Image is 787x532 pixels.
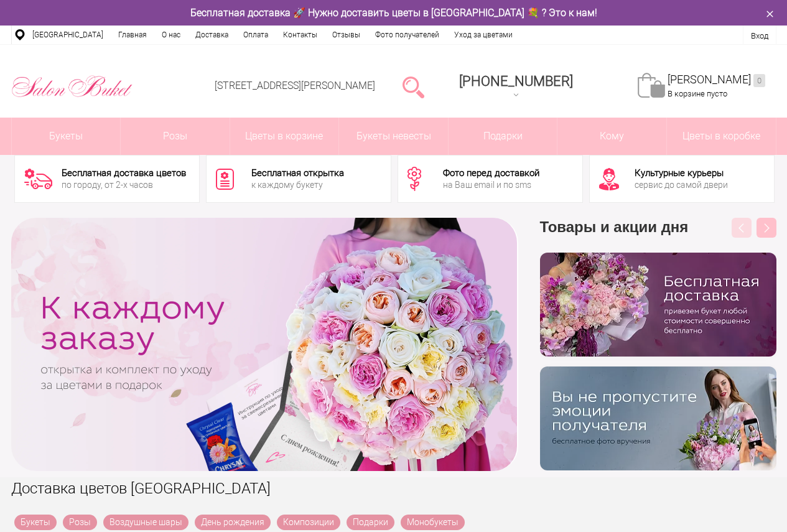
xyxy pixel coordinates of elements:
[103,515,189,530] a: Воздушные шары
[443,169,539,178] div: Фото перед доставкой
[452,69,580,105] a: [PHONE_NUMBER]
[635,180,728,189] div: сервис до самой двери
[251,169,344,178] div: Бесплатная открытка
[188,26,236,44] a: Доставка
[63,515,97,530] a: Розы
[668,89,727,98] span: В корзине пусто
[635,169,728,178] div: Культурные курьеры
[11,477,776,500] h1: Доставка цветов [GEOGRAPHIC_DATA]
[111,26,154,44] a: Главная
[62,180,186,189] div: по городу, от 2-х часов
[401,515,465,530] a: Монобукеты
[668,73,765,87] a: [PERSON_NAME]
[449,118,557,155] a: Подарки
[753,74,765,87] ins: 0
[540,218,776,253] h3: Товары и акции дня
[195,515,271,530] a: День рождения
[25,26,111,44] a: [GEOGRAPHIC_DATA]
[230,118,339,155] a: Цветы в корзине
[62,169,186,178] div: Бесплатная доставка цветов
[751,31,768,40] a: Вход
[154,26,188,44] a: О нас
[667,118,776,155] a: Цветы в коробке
[276,26,325,44] a: Контакты
[11,73,133,100] img: Цветы Нижний Новгород
[757,218,776,238] button: Next
[12,118,121,155] a: Букеты
[2,6,786,19] div: Бесплатная доставка 🚀 Нужно доставить цветы в [GEOGRAPHIC_DATA] 💐 ? Это к нам!
[325,26,368,44] a: Отзывы
[540,253,776,357] img: hpaj04joss48rwypv6hbykmvk1dj7zyr.png.webp
[347,515,394,530] a: Подарки
[215,80,375,91] a: [STREET_ADDRESS][PERSON_NAME]
[14,515,57,530] a: Букеты
[277,515,340,530] a: Композиции
[251,180,344,189] div: к каждому букету
[540,366,776,470] img: v9wy31nijnvkfycrkduev4dhgt9psb7e.png.webp
[121,118,230,155] a: Розы
[557,118,666,155] span: Кому
[459,73,573,89] div: [PHONE_NUMBER]
[368,26,447,44] a: Фото получателей
[443,180,539,189] div: на Ваш email и по sms
[236,26,276,44] a: Оплата
[447,26,520,44] a: Уход за цветами
[339,118,448,155] a: Букеты невесты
